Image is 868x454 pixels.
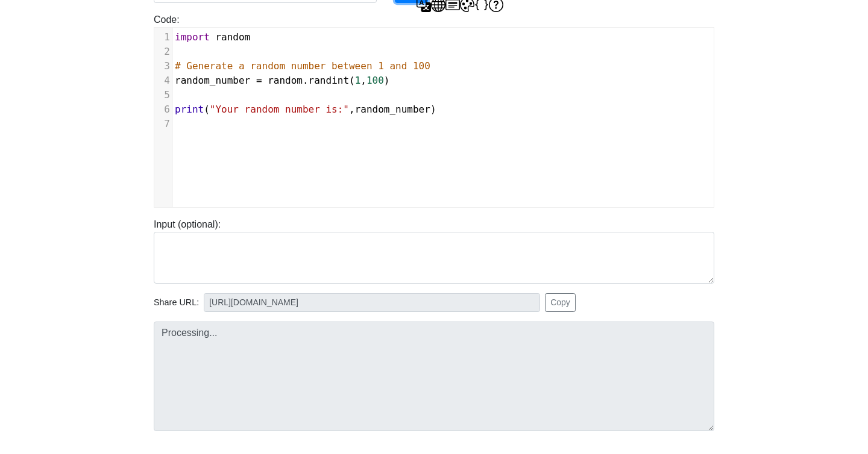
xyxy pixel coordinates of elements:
[145,13,723,208] div: Code:
[268,75,303,86] span: random
[154,30,172,45] div: 1
[154,73,172,88] div: 4
[355,75,361,86] span: 1
[175,75,250,86] span: random_number
[154,88,172,102] div: 5
[545,293,576,312] button: Copy
[204,293,540,312] input: No share available yet
[154,59,172,73] div: 3
[154,117,172,131] div: 7
[366,75,384,86] span: 100
[215,31,250,43] span: random
[175,60,430,72] span: # Generate a random number between 1 and 100
[210,104,349,115] span: "Your random number is:"
[145,217,723,284] div: Input (optional):
[256,75,262,86] span: =
[175,104,436,115] span: ( , )
[175,75,390,86] span: . ( , )
[154,45,172,59] div: 2
[154,102,172,117] div: 6
[309,75,349,86] span: randint
[154,296,199,309] span: Share URL:
[355,104,430,115] span: random_number
[175,31,210,43] span: import
[175,104,204,115] span: print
